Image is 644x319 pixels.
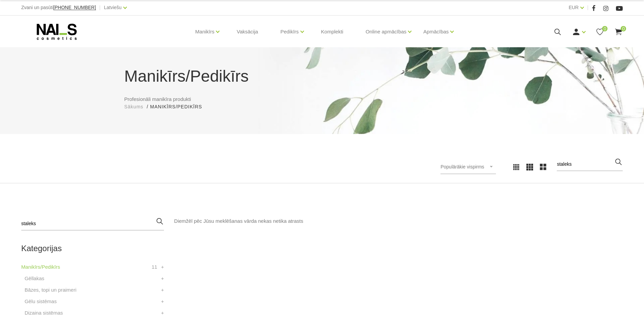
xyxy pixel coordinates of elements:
[614,28,623,36] a: 0
[440,164,484,169] span: Populārākie vispirms
[161,309,164,317] a: +
[423,18,449,45] a: Apmācības
[151,263,157,271] span: 11
[21,263,60,271] a: Manikīrs/Pedikīrs
[195,18,215,45] a: Manikīrs
[104,3,122,11] a: Latviešu
[161,297,164,305] a: +
[365,18,406,45] a: Online apmācības
[99,3,101,12] span: |
[596,28,604,36] a: 0
[602,26,607,31] span: 0
[587,3,589,12] span: |
[124,64,520,88] h1: Manikīrs/Pedikīrs
[53,5,96,10] span: [PHONE_NUMBER]
[25,274,44,283] a: Gēllakas
[316,16,349,48] a: Komplekti
[569,3,579,11] a: EUR
[25,286,76,294] a: Bāzes, topi un praimeri
[124,104,144,109] span: Sākums
[124,103,144,110] a: Sākums
[150,103,209,110] li: Manikīrs/Pedikīrs
[161,286,164,294] a: +
[621,26,626,31] span: 0
[119,64,525,110] div: Profesionāli manikīra produkti
[557,158,623,171] input: Meklēt produktus ...
[25,309,63,317] a: Dizaina sistēmas
[280,18,299,45] a: Pedikīrs
[21,244,164,253] h2: Kategorijas
[21,3,96,12] div: Zvani un pasūti
[174,217,623,225] div: Diemžēl pēc Jūsu meklēšanas vārda nekas netika atrasts
[25,297,57,305] a: Gēlu sistēmas
[53,5,96,10] a: [PHONE_NUMBER]
[161,263,164,271] a: +
[161,274,164,283] a: +
[21,217,164,231] input: Meklēt produktus ...
[231,16,263,48] a: Vaksācija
